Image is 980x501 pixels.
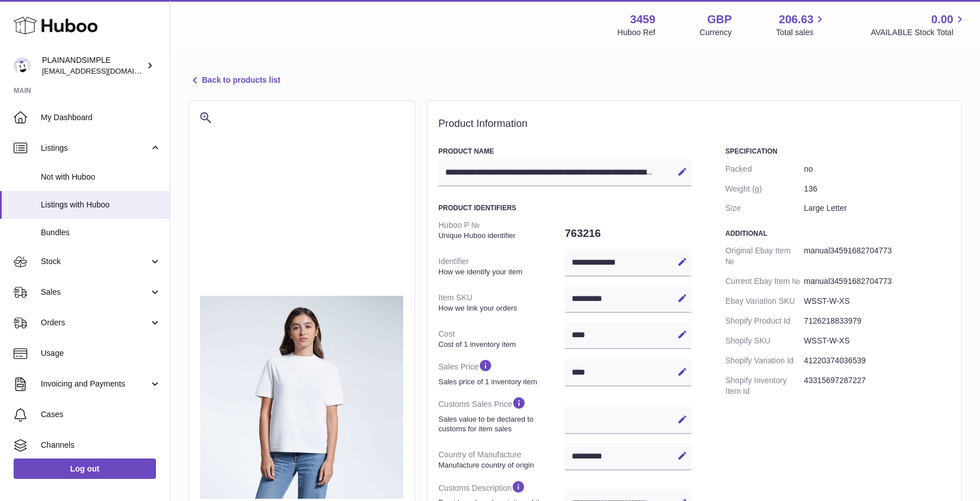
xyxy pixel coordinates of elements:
dt: Identifier [438,252,565,281]
h3: Additional [725,229,950,238]
dt: Customs Sales Price [438,391,565,438]
span: Cases [41,409,161,420]
span: Channels [41,440,161,451]
dd: 136 [804,179,950,199]
dt: Size [725,198,804,218]
span: My Dashboard [41,112,161,123]
strong: How we link your orders [438,303,562,313]
dd: manual34591682704773 [804,271,950,291]
img: 34591682706810.jpeg [200,296,403,499]
span: Stock [41,256,149,267]
span: Invoicing and Payments [41,379,149,389]
span: Usage [41,348,161,359]
dd: 763216 [565,222,691,245]
dd: Large Letter [804,198,950,218]
dt: Shopify Product Id [725,311,804,331]
span: Not with Huboo [41,172,161,182]
strong: Cost of 1 inventory item [438,339,562,350]
span: Sales [41,287,149,298]
strong: Sales value to be declared to customs for item sales [438,414,562,434]
span: Listings with Huboo [41,199,161,210]
dd: WSST-W-XS [804,331,950,351]
dt: Shopify Variation Id [725,351,804,371]
dt: Huboo P № [438,215,565,245]
h2: Product Information [438,118,950,130]
dt: Ebay Variation SKU [725,291,804,311]
strong: Manufacture country of origin [438,460,562,470]
a: 0.00 AVAILABLE Stock Total [871,12,966,38]
dt: Packed [725,159,804,179]
dd: 43315697287227 [804,371,950,401]
span: AVAILABLE Stock Total [871,27,966,38]
div: Huboo Ref [618,27,656,38]
div: PLAINANDSIMPLE [42,55,144,77]
a: Back to products list [188,74,280,87]
strong: Unique Huboo identifier [438,231,562,241]
dt: Item SKU [438,288,565,317]
span: Orders [41,317,149,328]
div: Currency [700,27,732,38]
strong: GBP [707,12,732,27]
dt: Original Ebay Item № [725,241,804,271]
dt: Country of Manufacture [438,445,565,474]
dt: Cost [438,324,565,354]
strong: How we identify your item [438,267,562,277]
dt: Shopify Inventory Item Id [725,371,804,401]
dt: Current Ebay Item № [725,271,804,291]
span: 0.00 [931,12,953,27]
strong: Sales price of 1 inventory item [438,377,562,387]
span: Total sales [776,27,826,38]
dd: 41220374036539 [804,351,950,371]
dd: 7126218833979 [804,311,950,331]
strong: 3459 [630,12,656,27]
dd: manual34591682704773 [804,241,950,271]
span: [EMAIL_ADDRESS][DOMAIN_NAME] [42,66,167,75]
a: 206.63 Total sales [776,12,826,38]
span: Listings [41,143,149,154]
dt: Sales Price [438,354,565,391]
dd: no [804,159,950,179]
h3: Specification [725,147,950,156]
a: Log out [14,458,156,479]
span: Bundles [41,227,161,238]
h3: Product Name [438,147,691,156]
dt: Weight (g) [725,179,804,199]
dd: WSST-W-XS [804,291,950,311]
span: 206.63 [779,12,813,27]
h3: Product Identifiers [438,203,691,213]
dt: Shopify SKU [725,331,804,351]
img: duco@plainandsimple.com [14,57,31,74]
